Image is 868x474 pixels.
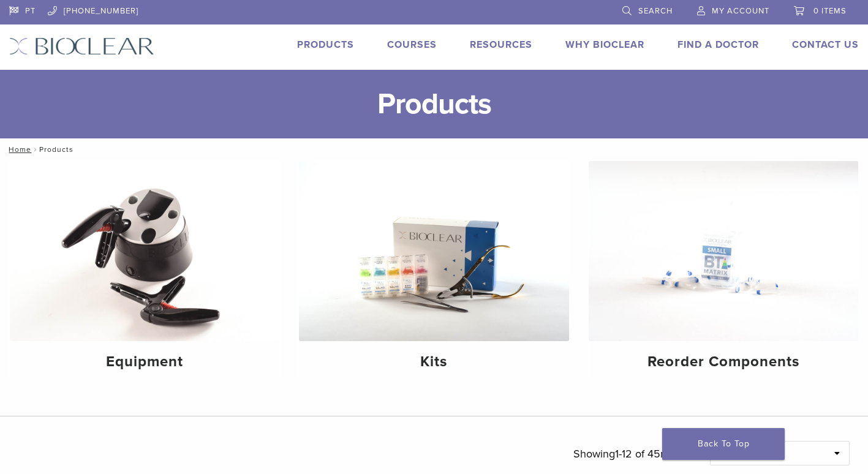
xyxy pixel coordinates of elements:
[10,161,279,381] a: Equipment
[792,39,859,51] a: Contact Us
[470,39,532,51] a: Resources
[297,39,354,51] a: Products
[31,146,39,152] span: /
[712,6,769,16] span: My Account
[9,37,154,55] img: Bioclear
[813,6,847,16] span: 0 items
[10,161,279,341] img: Equipment
[598,351,848,373] h4: Reorder Components
[299,161,568,381] a: Kits
[638,6,673,16] span: Search
[309,351,559,373] h4: Kits
[299,161,568,341] img: Kits
[20,351,270,373] h4: Equipment
[565,39,644,51] a: Why Bioclear
[573,441,692,467] p: Showing results
[677,39,759,51] a: Find A Doctor
[615,447,660,461] span: 1-12 of 45
[589,161,858,381] a: Reorder Components
[589,161,858,341] img: Reorder Components
[387,39,437,51] a: Courses
[5,145,31,154] a: Home
[662,428,785,460] a: Back To Top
